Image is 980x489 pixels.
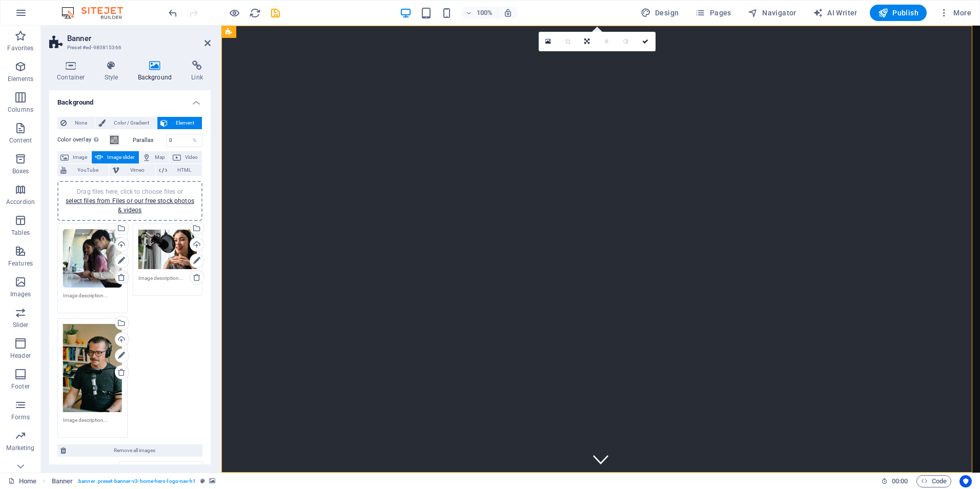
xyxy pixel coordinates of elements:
p: Footer [11,382,30,391]
span: Color / Gradient [109,117,154,129]
span: More [939,8,971,18]
a: select files from Files or our free stock photos & videos [66,197,194,214]
div: about-services-gallery-two-business-people-talk.png [63,229,122,288]
div: home-about-services-woman-with-headphones-and-mic.jpg [138,229,197,270]
h6: Session time [881,475,908,487]
p: Favorites [7,44,33,52]
button: reload [249,7,261,19]
p: Elements [8,75,34,83]
span: None [70,117,92,129]
button: More [935,5,975,21]
h4: Background [49,90,211,109]
button: Color / Gradient [95,117,157,129]
a: Confirm ( Ctrl ⏎ ) [636,32,656,51]
span: Video [184,151,199,164]
div: home-about-man-with-headphone-microphone.jpg [63,324,122,412]
button: Click here to leave preview mode and continue editing [228,7,240,19]
button: Image slider [92,151,138,164]
p: Images [10,290,31,298]
span: Click to select. Double-click to edit [52,475,73,487]
span: Navigator [748,8,797,18]
i: On resize automatically adjust zoom level to fit chosen device. [503,8,513,17]
i: This element is a customizable preset [200,478,205,484]
h4: Background [130,60,184,82]
button: Pages [691,5,735,21]
h2: Banner [67,34,211,43]
button: Design [637,5,683,21]
button: Image [57,151,91,164]
span: AI Writer [813,8,857,18]
h4: Link [183,60,211,82]
button: Publish [870,5,927,21]
span: Code [921,475,947,487]
button: Usercentrics [959,475,972,487]
span: YouTube [70,164,106,176]
p: Tables [11,229,30,237]
p: Content [9,136,32,145]
span: Publish [878,8,918,18]
h3: Preset #ed-980815366 [67,43,190,52]
p: Features [8,259,33,268]
i: Save (Ctrl+S) [270,7,281,19]
span: : [899,477,901,485]
h6: 100% [477,7,493,19]
span: Image [72,151,88,164]
a: Select files from the file manager, stock photos, or upload file(s) [539,32,558,51]
p: Accordion [6,198,35,206]
button: HTML [156,164,202,176]
button: Code [916,475,951,487]
span: Element [171,117,199,129]
nav: breadcrumb [52,475,215,487]
p: Boxes [12,167,29,175]
i: This element contains a background [209,478,215,484]
p: Marketing [6,444,34,452]
button: Map [139,151,169,164]
button: None [57,117,95,129]
span: HTML [170,164,199,176]
i: Reload page [249,7,261,19]
span: Remove all images [69,444,199,457]
span: Drag files here, click to choose files or [66,188,194,214]
span: 00 00 [892,475,908,487]
button: AI Writer [809,5,862,21]
button: Vimeo [109,164,155,176]
button: undo [167,7,179,19]
p: Slider [13,321,29,329]
button: YouTube [57,164,109,176]
button: 100% [461,7,498,19]
p: Header [10,352,31,360]
label: Color overlay [57,134,109,146]
a: Click to cancel selection. Double-click to open Pages [8,475,36,487]
a: Change orientation [578,32,597,51]
span: Pages [695,8,731,18]
p: Columns [8,106,33,114]
a: Greyscale [617,32,636,51]
span: Image slider [106,151,135,164]
label: Parallax [133,137,166,143]
a: Blur [597,32,617,51]
div: Design (Ctrl+Alt+Y) [637,5,683,21]
p: Forms [11,413,30,421]
div: % [188,134,202,147]
h4: Style [97,60,130,82]
button: Element [157,117,202,129]
img: Editor Logo [59,7,136,19]
button: Navigator [744,5,801,21]
span: . banner .preset-banner-v3-home-hero-logo-nav-h1 [77,475,196,487]
button: save [269,7,281,19]
h4: Container [49,60,97,82]
a: Crop mode [558,32,578,51]
button: Remove all images [57,444,202,457]
span: Map [154,151,166,164]
i: Undo: Edit headline (Ctrl+Z) [167,7,179,19]
button: Video [170,151,202,164]
span: Vimeo [122,164,152,176]
span: Design [641,8,679,18]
